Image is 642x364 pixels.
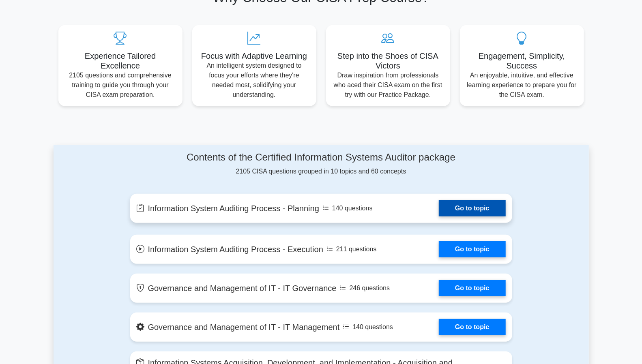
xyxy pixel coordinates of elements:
h5: Engagement, Simplicity, Success [466,51,578,71]
div: 2105 CISA questions grouped in 10 topics and 60 concepts [130,152,512,176]
h5: Step into the Shoes of CISA Victors [333,51,444,71]
h4: Contents of the Certified Information Systems Auditor package [130,152,512,163]
p: An enjoyable, intuitive, and effective learning experience to prepare you for the CISA exam. [466,71,578,100]
a: Go to topic [439,200,505,216]
a: Go to topic [439,241,505,257]
h5: Focus with Adaptive Learning [199,51,310,61]
p: Draw inspiration from professionals who aced their CISA exam on the first try with our Practice P... [333,71,444,100]
h5: Experience Tailored Excellence [65,51,176,71]
a: Go to topic [439,319,505,335]
a: Go to topic [439,280,505,296]
p: 2105 questions and comprehensive training to guide you through your CISA exam preparation. [65,71,176,100]
p: An intelligent system designed to focus your efforts where they're needed most, solidifying your ... [199,61,310,100]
